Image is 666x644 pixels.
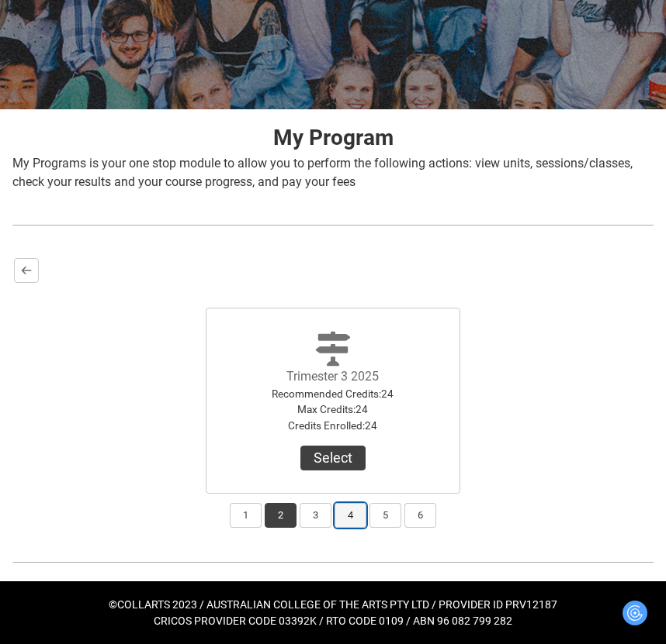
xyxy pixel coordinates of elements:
[14,258,39,283] button: Back
[369,503,401,528] button: 5
[300,446,366,470] button: Trimester 3 2025Recommended Credits:24Max Credits:24Credits Enrolled:24
[265,503,297,528] button: 2
[300,503,331,528] button: 3
[286,369,379,384] label: Trimester 3 2025
[12,556,654,567] img: REDU_GREY_LINE
[246,418,420,433] div: Credits Enrolled : 24
[12,156,633,189] span: My Programs is your one stop module to allow you to perform the following actions: view units, se...
[12,219,654,230] img: REDU_GREY_LINE
[273,125,394,150] strong: My Program
[335,503,366,528] button: 4
[404,503,436,528] button: 6
[230,503,262,528] button: 1
[246,401,420,417] div: Max Credits : 24
[246,386,420,401] div: Recommended Credits : 24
